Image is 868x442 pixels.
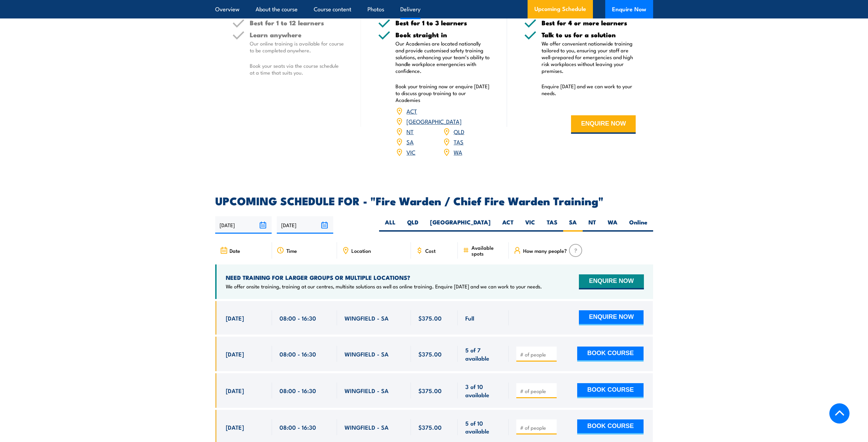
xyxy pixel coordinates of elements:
[250,40,344,54] p: Our online training is available for course to be completed anywhere.
[520,424,554,431] input: # of people
[418,314,442,322] span: $375.00
[396,83,490,103] p: Book your training now or enquire [DATE] to discuss group training to our Academies
[215,196,653,205] h2: UPCOMING SCHEDULE FOR - "Fire Warden / Chief Fire Warden Training"
[454,148,462,156] a: WA
[520,351,554,358] input: # of people
[215,216,272,234] input: From date
[345,314,389,322] span: WINGFIELD - SA
[602,218,623,232] label: WA
[496,218,519,232] label: ACT
[401,218,424,232] label: QLD
[351,248,371,253] span: Location
[425,248,436,253] span: Cost
[523,248,567,253] span: How many people?
[280,314,316,322] span: 08:00 - 16:30
[579,274,644,289] button: ENQUIRE NOW
[571,115,636,134] button: ENQUIRE NOW
[579,310,644,325] button: ENQUIRE NOW
[280,387,316,394] span: 08:00 - 16:30
[396,40,490,74] p: Our Academies are located nationally and provide customised safety training solutions, enhancing ...
[345,423,389,431] span: WINGFIELD - SA
[542,19,636,26] h5: Best for 4 or more learners
[406,138,414,146] a: SA
[396,19,490,26] h5: Best for 1 to 3 learners
[454,127,464,135] a: QLD
[345,387,389,394] span: WINGFIELD - SA
[577,419,644,434] button: BOOK COURSE
[418,387,442,394] span: $375.00
[226,350,244,358] span: [DATE]
[583,218,602,232] label: NT
[230,248,240,253] span: Date
[406,107,417,115] a: ACT
[541,218,563,232] label: TAS
[563,218,583,232] label: SA
[465,382,501,399] span: 3 of 10 available
[226,423,244,431] span: [DATE]
[577,347,644,362] button: BOOK COURSE
[280,423,316,431] span: 08:00 - 16:30
[250,19,344,26] h5: Best for 1 to 12 learners
[280,350,316,358] span: 08:00 - 16:30
[226,387,244,394] span: [DATE]
[418,350,442,358] span: $375.00
[418,423,442,431] span: $375.00
[406,117,462,125] a: [GEOGRAPHIC_DATA]
[465,346,501,362] span: 5 of 7 available
[226,274,542,281] h4: NEED TRAINING FOR LARGER GROUPS OR MULTIPLE LOCATIONS?
[250,31,344,38] h5: Learn anywhere
[226,283,542,290] p: We offer onsite training, training at our centres, multisite solutions as well as online training...
[286,248,297,253] span: Time
[519,218,541,232] label: VIC
[454,138,464,146] a: TAS
[471,245,504,256] span: Available spots
[277,216,333,234] input: To date
[396,31,490,38] h5: Book straight in
[542,40,636,74] p: We offer convenient nationwide training tailored to you, ensuring your staff are well-prepared fo...
[345,350,389,358] span: WINGFIELD - SA
[250,62,344,76] p: Book your seats via the course schedule at a time that suits you.
[542,83,636,96] p: Enquire [DATE] and we can work to your needs.
[226,314,244,322] span: [DATE]
[577,383,644,398] button: BOOK COURSE
[465,314,474,322] span: Full
[406,127,414,135] a: NT
[406,148,415,156] a: VIC
[623,218,653,232] label: Online
[542,31,636,38] h5: Talk to us for a solution
[520,388,554,394] input: # of people
[424,218,496,232] label: [GEOGRAPHIC_DATA]
[379,218,401,232] label: ALL
[465,419,501,435] span: 5 of 10 available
